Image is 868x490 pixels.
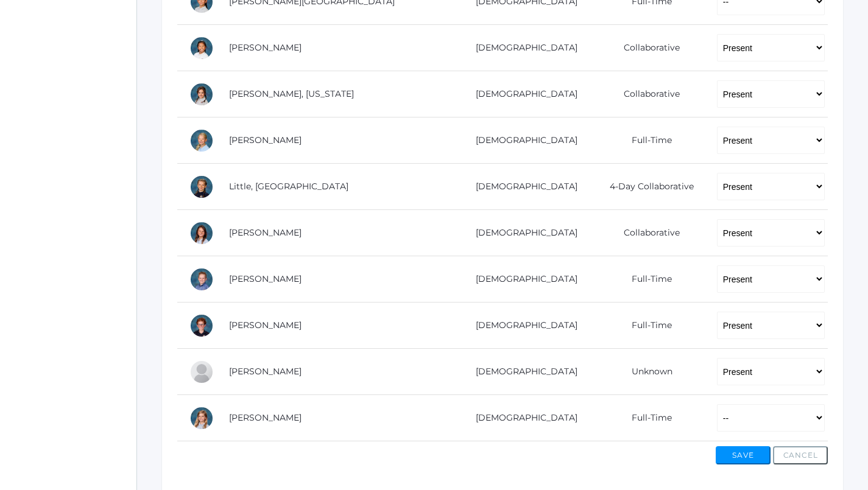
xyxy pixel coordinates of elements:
td: Unknown [590,349,704,395]
td: Collaborative [590,210,704,256]
td: Full-Time [590,117,704,164]
a: [PERSON_NAME] [229,273,302,284]
a: Little, [GEOGRAPHIC_DATA] [229,181,348,192]
button: Save [716,446,771,464]
td: 4-Day Collaborative [590,164,704,210]
div: Georgia Lee [189,82,214,107]
div: Chloe Lewis [189,128,214,153]
td: [DEMOGRAPHIC_DATA] [455,349,590,395]
td: [DEMOGRAPHIC_DATA] [455,303,590,349]
a: [PERSON_NAME] [229,412,302,423]
td: [DEMOGRAPHIC_DATA] [455,256,590,303]
td: Full-Time [590,395,704,441]
td: [DEMOGRAPHIC_DATA] [455,395,590,441]
div: Eleanor Velasquez [189,360,214,384]
a: [PERSON_NAME] [229,227,302,238]
td: [DEMOGRAPHIC_DATA] [455,25,590,71]
td: [DEMOGRAPHIC_DATA] [455,210,590,256]
div: Theodore Trumpower [189,313,214,338]
td: Collaborative [590,71,704,117]
td: [DEMOGRAPHIC_DATA] [455,164,590,210]
div: Lila Lau [189,36,214,60]
button: Cancel [773,446,828,464]
div: Maggie Oram [189,221,214,245]
div: Dylan Sandeman [189,267,214,292]
td: [DEMOGRAPHIC_DATA] [455,117,590,164]
td: [DEMOGRAPHIC_DATA] [455,71,590,117]
div: Savannah Little [189,175,214,199]
div: Bailey Zacharia [189,406,214,430]
td: Full-Time [590,256,704,303]
a: [PERSON_NAME] [229,135,302,145]
td: Full-Time [590,303,704,349]
a: [PERSON_NAME] [229,320,302,331]
a: [PERSON_NAME], [US_STATE] [229,88,354,99]
td: Collaborative [590,25,704,71]
a: [PERSON_NAME] [229,42,302,53]
a: [PERSON_NAME] [229,366,302,377]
